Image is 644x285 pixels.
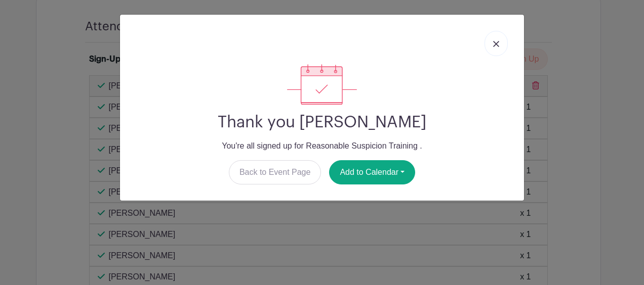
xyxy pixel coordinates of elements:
[128,140,516,152] p: You're all signed up for Reasonable Suspicion Training .
[329,160,415,184] button: Add to Calendar
[128,113,516,132] h2: Thank you [PERSON_NAME]
[229,160,321,184] a: Back to Event Page
[287,64,357,105] img: signup_complete-c468d5dda3e2740ee63a24cb0ba0d3ce5d8a4ecd24259e683200fb1569d990c8.svg
[493,41,499,47] img: close_button-5f87c8562297e5c2d7936805f587ecaba9071eb48480494691a3f1689db116b3.svg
